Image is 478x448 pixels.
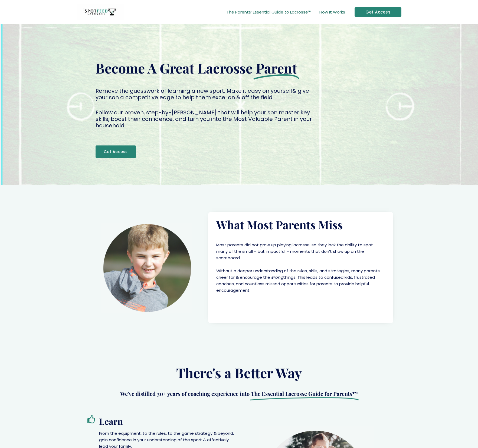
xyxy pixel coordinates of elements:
a: The Parents’ Essential Guide to Lacrosse™ [222,3,315,22]
span: Remove the guesswork of learning a new sport. Make it easy on yourself [96,87,292,95]
p: Without a deeper understanding of the rules, skills, and strategies, many parents cheer for & enc... [216,268,384,294]
nav: Site Navigation [222,3,349,22]
a: Get Access [355,7,401,17]
p: & give your son a competitive edge to help them excel on & off the field. [96,88,315,101]
i: wrong [270,274,283,280]
p: Most parents did not grow up playing lacrosse, so they lack the ability to spot many of the small... [216,242,384,261]
span: Learn [99,415,123,427]
h2: What Most Parents Miss [216,217,393,232]
span: The Parents’ Essential Guide to Lacrosse™ [227,3,311,22]
span: Get Access [104,150,128,154]
a: Get Access [96,145,136,158]
span: Parent [256,59,297,77]
p: Follow our proven, step-by-[PERSON_NAME] that will help your son master key skills, boost their c... [96,109,315,129]
span: The Essential Lacrosse Guide for Parents™ [251,390,358,398]
span: We've distilled 30+ years of coaching experience into [120,390,250,397]
span: Become A Great Lacrosse [96,59,253,77]
img: SpotFeed Lacrosse [77,4,124,20]
h2: There's a Better Way [144,364,334,381]
a: How It Works [315,3,349,22]
span: How It Works [319,3,345,22]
